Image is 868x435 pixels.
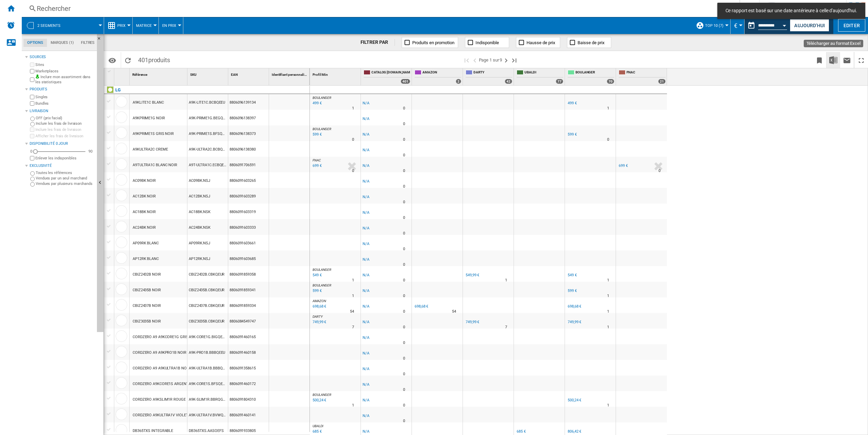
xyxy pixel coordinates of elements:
[133,126,174,142] div: A9KPRIME1S GRIS NOIR
[403,152,405,159] div: Délai de livraison : 0 jour
[35,148,85,155] md-slider: Disponibilité
[30,122,35,126] input: Inclure les frais de livraison
[403,214,405,221] div: Délai de livraison : 0 jour
[312,319,326,326] div: Mise à jour : jeudi 21 août 2025 00:00
[422,70,461,76] span: AMAZON
[36,181,94,186] label: Vendues par plusieurs marchands
[35,94,94,100] label: Singles
[187,110,228,125] div: A9K-PRIME1G.BEGQEEU
[133,110,165,126] div: A9KPRIME1G NOIR
[35,156,94,161] label: Enlever les indisponibles
[363,162,369,169] div: N/A
[352,293,354,299] div: Délai de livraison : 1 jour
[352,168,354,174] div: Délai de livraison : 0 jour
[705,17,727,34] button: Top 10 (7)
[30,134,34,138] input: Afficher les frais de livraison
[415,304,428,309] div: 698,68 €
[363,366,369,372] div: N/A
[35,74,94,85] label: Inclure mon assortiment dans les statistiques
[190,73,197,76] span: SKU
[228,188,269,204] div: 8806091603289
[77,39,98,47] md-tab-item: Filtres
[230,68,269,79] div: Sort None
[371,70,410,76] span: CATALOG [DOMAIN_NAME]
[187,313,228,329] div: CBIZ3035B.CBKQEUR
[790,19,829,32] button: Aujourd'hui
[363,178,369,185] div: N/A
[827,52,840,68] button: Télécharger au format Excel
[30,156,34,160] input: Afficher les frais de livraison
[30,75,34,84] input: Inclure mon assortiment dans les statistiques
[117,23,126,28] span: Prix
[403,230,405,237] div: Délai de livraison : 0 jour
[403,324,405,331] div: Délai de livraison : 0 jour
[272,73,308,76] span: Identifiant personnalisé
[228,110,269,125] div: 8806096138397
[30,163,94,169] div: Exclusivité
[510,52,518,68] button: Dernière page
[363,303,369,310] div: N/A
[403,340,405,346] div: Délai de livraison : 0 jour
[838,19,865,32] button: Editer
[133,392,186,407] div: CORDZERO A9KSLIM1R ROUGE
[135,52,173,66] span: 401
[187,391,228,407] div: A9K-SLIM1R.BBRQGSF
[567,37,611,48] button: Baisse de prix
[607,324,609,331] div: Délai de livraison : 1 jour
[35,127,94,132] label: Inclure les frais de livraison
[133,361,190,376] div: CORDZERO A9 A9KULTRA1B NOIR
[505,79,512,84] div: 42 offers sold by DARTY
[505,277,507,284] div: Délai de livraison : 1 jour
[779,18,791,31] button: Open calendar
[228,360,269,376] div: 8806091358615
[568,398,581,402] div: 500,24 €
[30,101,34,106] input: Bundles
[567,428,581,435] div: 806,42 €
[567,131,577,138] div: 599 €
[403,121,405,127] div: Délai de livraison : 0 jour
[187,141,228,157] div: A9K-ULTRA2C.BCBQEEU
[133,142,168,157] div: A9KULTRA2C CREME
[352,105,354,112] div: Délai de livraison : 1 jour
[30,127,34,132] input: Inclure les frais de livraison
[502,52,510,68] button: Page suivante
[313,393,331,397] span: BOULANGER
[568,429,581,434] div: 806,42 €
[527,40,555,45] span: Hausse de prix
[566,68,616,85] div: BOULANGER 70 offers sold by BOULANGER
[363,225,369,232] div: N/A
[723,7,859,14] span: Ce rapport est basé sur une date antérieure à celle d'aujourd'hui.
[403,246,405,253] div: Délai de livraison : 0 jour
[607,136,609,143] div: Délai de livraison : 0 jour
[471,52,479,68] button: >Page précédente
[363,131,369,138] div: N/A
[312,162,322,169] div: Mise à jour : jeudi 21 août 2025 00:00
[30,117,35,121] input: OFF (prix facial)
[479,52,502,68] span: Page 1 sur 9
[133,376,189,392] div: CORDZERO A9KCORE1S ARGENT
[352,277,354,284] div: Délai de livraison : 1 jour
[133,189,156,204] div: AC12BK NOIR
[414,303,428,310] div: 698,68 €
[313,73,328,76] span: Profil Min
[363,116,369,122] div: N/A
[617,68,667,85] div: FNAC 21 offers sold by FNAC
[187,219,228,235] div: AC24BK.NSK
[313,127,331,131] span: BOULANGER
[148,56,170,64] span: produits
[187,360,228,376] div: A9K-ULTRA1B.BBBQEEU
[313,424,323,428] span: UBALDI
[403,386,405,393] div: Délai de livraison : 0 jour
[363,256,369,263] div: N/A
[363,413,369,419] div: N/A
[228,376,269,391] div: 8806091460172
[133,314,161,329] div: CBIZ3035B NOIR
[189,68,228,79] div: SKU Sort None
[524,70,563,76] span: UBALDI
[25,17,100,34] div: 2 segments
[313,299,326,303] span: AMAZON
[403,183,405,190] div: Délai de livraison : 0 jour
[403,261,405,268] div: Délai de livraison : 0 jour
[228,94,269,110] div: 8806096139134
[475,40,499,45] span: Indisponible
